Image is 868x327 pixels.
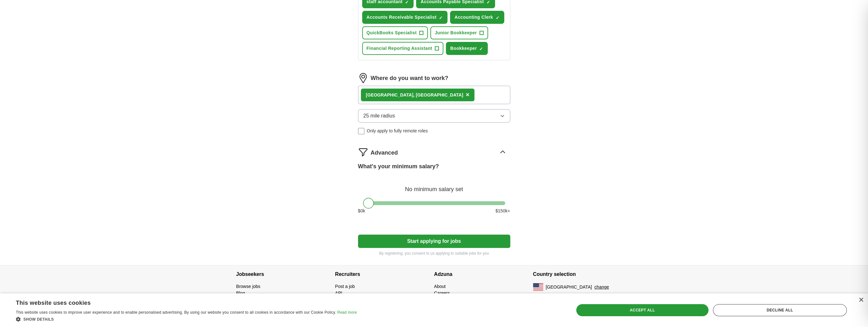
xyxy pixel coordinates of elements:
[594,284,609,290] button: change
[362,42,443,55] button: Financial Reporting Assistant
[367,14,437,21] span: Accounts Receivable Specialist
[371,74,448,83] label: Where do you want to work?
[367,30,417,36] span: QuickBooks Specialist
[362,11,448,24] button: Accounts Receivable Specialist✓
[236,290,245,296] a: Blog
[358,250,510,256] p: By registering, you consent to us applying to suitable jobs for you
[439,15,443,20] span: ✓
[363,112,395,120] span: 25 mile radius
[358,109,510,123] button: 25 mile radius
[236,284,260,289] a: Browse jobs
[23,317,54,322] span: Show details
[371,149,398,157] span: Advanced
[358,208,365,214] span: $ 0 k
[576,304,708,316] div: Accept all
[367,128,428,134] span: Only apply to fully remote roles
[358,235,510,248] button: Start applying for jobs
[434,290,450,296] a: Careers
[858,298,863,303] div: Close
[362,26,428,39] button: QuickBooks Specialist
[16,297,341,307] div: This website uses cookies
[533,283,543,291] img: US flag
[430,26,488,39] button: Junior Bookkeeper
[434,284,446,289] a: About
[533,265,632,283] h4: Country selection
[358,73,368,83] img: location.png
[366,92,463,98] div: [GEOGRAPHIC_DATA], [GEOGRAPHIC_DATA]
[435,30,477,36] span: Junior Bookkeeper
[713,304,847,316] div: Decline all
[358,162,439,171] label: What's your minimum salary?
[16,316,357,322] div: Show details
[450,11,504,24] button: Accounting Clerk✓
[495,208,510,214] span: $ 150 k+
[450,45,477,52] span: Bookkeeper
[454,14,493,21] span: Accounting Clerk
[446,42,488,55] button: Bookkeeper✓
[358,178,510,194] div: No minimum salary set
[367,45,432,52] span: Financial Reporting Assistant
[16,310,336,315] span: This website uses cookies to improve user experience and to enable personalised advertising. By u...
[466,90,469,100] button: ×
[479,46,483,51] span: ✓
[335,284,355,289] a: Post a job
[496,15,499,20] span: ✓
[466,91,469,98] span: ×
[337,310,357,315] a: Read more, opens a new window
[358,147,368,157] img: filter
[335,290,343,296] a: API
[358,128,364,134] input: Only apply to fully remote roles
[546,284,592,290] span: [GEOGRAPHIC_DATA]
